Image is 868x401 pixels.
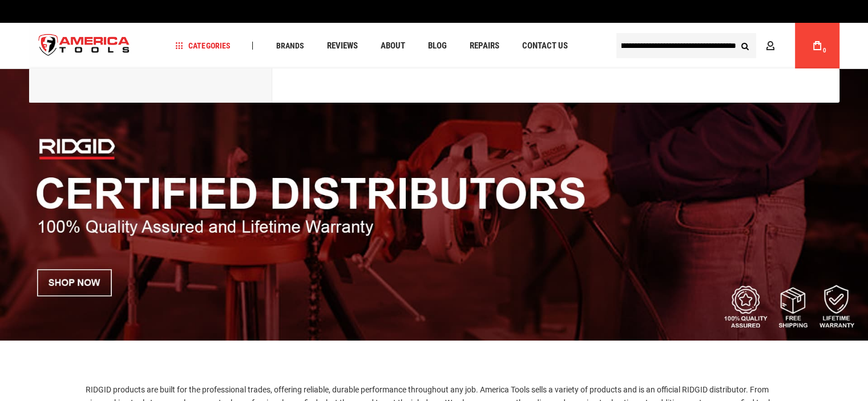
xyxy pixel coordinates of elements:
a: store logo [29,25,140,67]
span: 0 [823,47,826,54]
span: Brands [276,42,304,50]
a: Brands [271,38,309,54]
a: Reviews [321,38,362,54]
a: 0 [806,23,828,68]
a: About [375,38,410,54]
a: Contact Us [516,38,572,54]
span: Blog [427,42,446,50]
span: Repairs [469,42,499,50]
span: Categories [175,42,230,50]
span: About [380,42,405,50]
a: Categories [170,38,235,54]
span: Reviews [326,42,357,50]
button: Search [734,35,756,56]
a: Repairs [464,38,504,54]
span: Contact Us [522,42,567,50]
a: Blog [422,38,451,54]
img: America Tools [29,25,140,67]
